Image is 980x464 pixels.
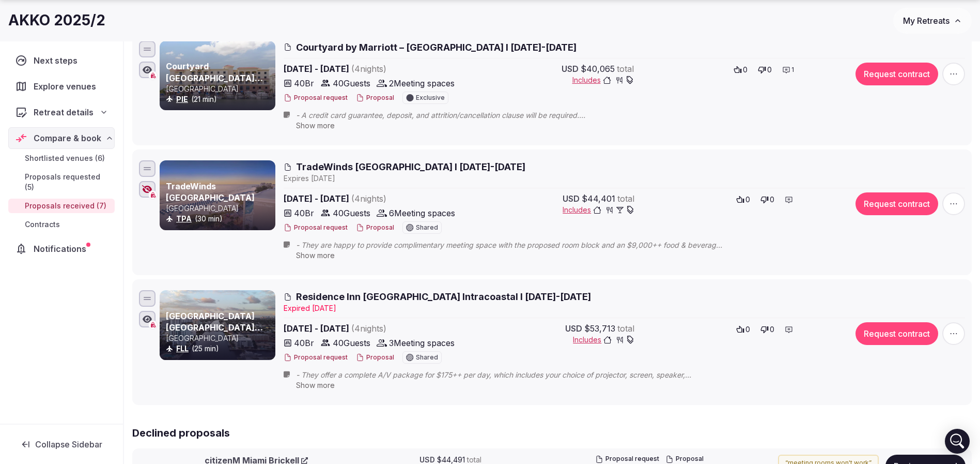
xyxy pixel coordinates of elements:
span: [DATE] - [DATE] [284,63,465,75]
span: total [617,192,634,205]
a: Proposals requested (5) [8,170,115,194]
button: Proposal [665,455,704,463]
span: 40 Br [294,337,314,349]
span: 0 [745,194,750,205]
span: Proposals received (7) [25,201,106,211]
button: FLL [176,343,189,354]
span: Notifications [34,243,90,255]
span: USD [563,192,580,205]
span: total [617,322,634,335]
div: Open Intercom Messenger [945,429,970,454]
button: Includes [563,205,634,215]
button: 0 [730,63,751,77]
span: ( 4 night s ) [351,323,386,334]
button: 0 [757,192,777,207]
span: 0 [767,65,772,75]
a: FLL [176,344,189,353]
button: Proposal [356,94,394,102]
a: Shortlisted venues (6) [8,151,115,166]
span: 0 [743,65,748,75]
button: 0 [755,63,775,77]
span: USD [562,63,579,75]
span: $44,401 [582,192,615,205]
button: 0 [757,322,777,337]
span: 40 Br [294,207,314,219]
a: Next steps [8,50,115,71]
h1: AKKO 2025/2 [8,10,105,31]
button: Proposal request [284,94,348,102]
a: Explore venues [8,76,115,97]
span: 40 Guests [333,77,370,89]
span: USD [565,322,582,335]
button: TPA [176,214,192,224]
button: Proposal request [284,353,348,362]
a: Notifications [8,238,115,260]
span: Residence Inn [GEOGRAPHIC_DATA] Intracoastal I [DATE]-[DATE] [296,290,591,303]
span: 0 [770,324,774,335]
h2: Declined proposals [132,426,972,440]
button: Proposal [356,223,394,232]
p: [GEOGRAPHIC_DATA] [166,84,273,94]
div: (30 min) [166,214,273,224]
span: [DATE] - [DATE] [284,322,465,335]
span: Proposals requested (5) [25,172,111,192]
span: ( 4 night s ) [351,64,386,74]
span: My Retreats [903,16,950,26]
span: Compare & book [34,132,101,144]
span: Contracts [25,219,60,230]
span: Next steps [34,54,82,67]
span: Collapse Sidebar [35,439,102,450]
span: - They offer a complete A/V package for $175++ per day, which includes your choice of projector, ... [296,370,746,380]
span: Shortlisted venues (6) [25,153,105,163]
button: 0 [733,322,753,337]
span: $53,713 [584,322,615,335]
div: (21 min) [166,94,273,104]
button: 0 [733,192,753,207]
div: Expire d [DATE] [284,303,965,313]
span: 40 Guests [333,337,370,349]
span: Retreat details [34,106,94,118]
span: - They are happy to provide complimentary meeting space with the proposed room block and an $9,00... [296,240,746,250]
span: Exclusive [416,95,445,101]
span: Shared [416,224,438,231]
span: ( 4 night s ) [351,193,386,204]
span: Show more [296,251,335,260]
span: Show more [296,121,335,130]
p: [GEOGRAPHIC_DATA] [166,333,273,343]
span: TradeWinds [GEOGRAPHIC_DATA] I [DATE]-[DATE] [296,160,525,173]
span: Courtyard by Marriott – [GEOGRAPHIC_DATA] I [DATE]-[DATE] [296,41,577,54]
button: Includes [573,335,634,345]
a: TradeWinds [GEOGRAPHIC_DATA] [166,181,255,203]
a: Courtyard [GEOGRAPHIC_DATA] [GEOGRAPHIC_DATA]/[GEOGRAPHIC_DATA] [166,61,347,95]
button: My Retreats [893,8,972,34]
button: Proposal [356,353,394,362]
a: PIE [176,95,188,103]
a: [GEOGRAPHIC_DATA] [GEOGRAPHIC_DATA] Intracoastal/Il [GEOGRAPHIC_DATA] [166,311,263,356]
span: 40 Br [294,77,314,89]
span: 40 Guests [333,207,370,219]
span: total [617,63,634,75]
a: TPA [176,214,192,223]
span: 0 [745,324,750,335]
button: PIE [176,94,188,104]
button: Includes [572,75,634,85]
span: Shared [416,354,438,361]
button: Request contract [855,63,938,85]
button: Proposal request [284,223,348,232]
button: Collapse Sidebar [8,433,115,456]
span: 1 [791,66,794,74]
a: Contracts [8,217,115,232]
button: Request contract [855,322,938,345]
span: 0 [770,194,774,205]
div: Expire s [DATE] [284,173,965,184]
p: [GEOGRAPHIC_DATA] [166,203,273,214]
span: - A credit card guarantee, deposit, and attrition/cancellation clause will be required. - Breakou... [296,110,746,121]
span: Explore venues [34,80,100,93]
span: [DATE] - [DATE] [284,192,465,205]
span: 2 Meeting spaces [389,77,455,89]
span: 3 Meeting spaces [389,337,455,349]
button: Request contract [855,192,938,215]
